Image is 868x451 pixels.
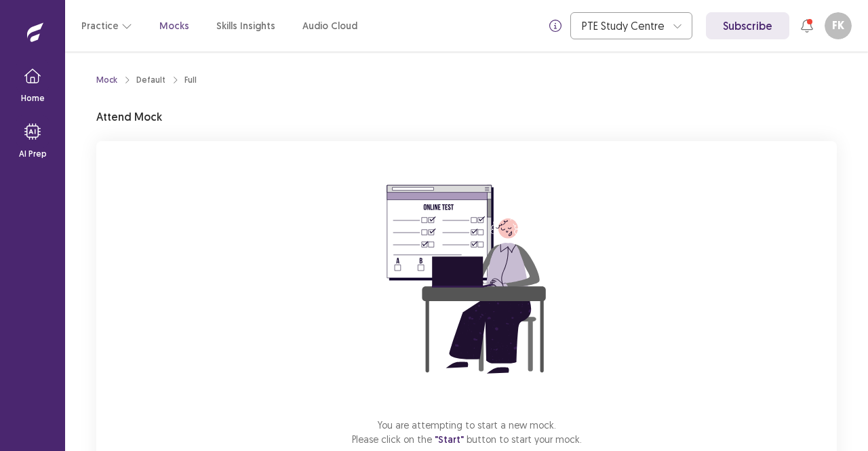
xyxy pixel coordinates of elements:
a: Skills Insights [216,19,275,33]
p: Home [21,92,45,104]
div: Full [184,74,197,86]
a: Mock [96,74,117,86]
span: "Start" [435,433,464,446]
a: Audio Cloud [302,19,357,33]
button: FK [825,12,852,39]
button: info [543,14,568,38]
nav: breadcrumb [96,74,197,86]
a: Subscribe [706,12,789,39]
p: You are attempting to start a new mock. Please click on the button to start your mock. [352,418,582,447]
a: Mocks [159,19,189,33]
div: PTE Study Centre [582,13,666,39]
button: Practice [81,14,132,38]
img: attend-mock [344,157,589,401]
p: Attend Mock [96,109,162,125]
p: AI Prep [19,148,47,160]
div: Default [136,74,165,86]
